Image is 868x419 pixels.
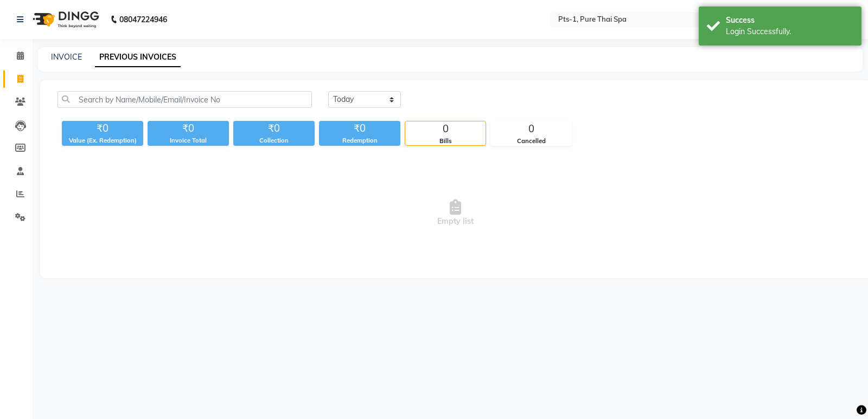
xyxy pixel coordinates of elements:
div: Success [726,15,853,26]
div: Login Successfully. [726,26,853,37]
input: Search by Name/Mobile/Email/Invoice No [58,91,312,108]
div: ₹0 [62,121,143,136]
div: Invoice Total [148,136,229,145]
div: Cancelled [491,137,571,146]
div: 0 [491,121,571,137]
div: Redemption [319,136,400,145]
div: Value (Ex. Redemption) [62,136,143,145]
div: ₹0 [233,121,315,136]
div: ₹0 [148,121,229,136]
img: logo [28,4,102,35]
b: 08047224946 [119,4,167,35]
div: Collection [233,136,315,145]
a: PREVIOUS INVOICES [95,48,181,67]
span: Empty list [58,159,853,267]
div: ₹0 [319,121,400,136]
div: Bills [405,137,486,146]
a: INVOICE [51,52,82,62]
div: 0 [405,121,486,137]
